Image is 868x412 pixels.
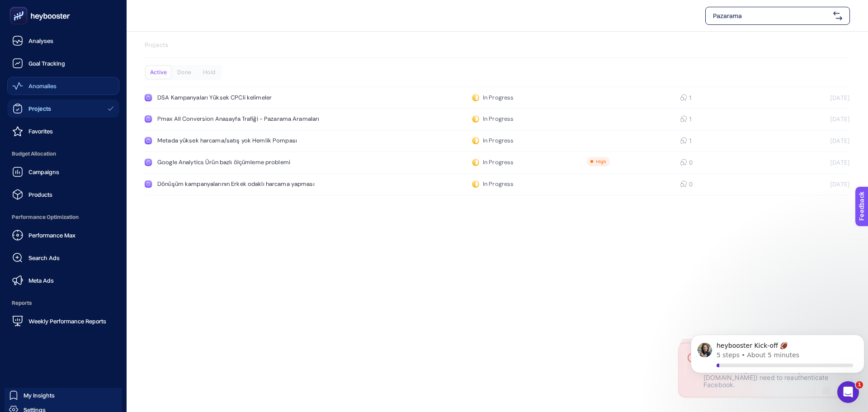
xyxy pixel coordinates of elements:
div: [DATE] [787,159,850,166]
div: [DATE] [787,115,850,123]
a: Pmax All Conversion Anasayfa Trafiği - Pazarama AramalarıIn Progress1[DATE] [145,109,850,130]
div: In Progress [472,137,514,144]
span: Meta Ads [28,277,54,284]
span: 1 [856,381,863,388]
div: Active [146,66,171,79]
span: Performance Optimization [7,208,119,226]
div: [DATE] [787,94,850,101]
a: Performance Max [7,226,119,244]
iframe: Intercom notifications message [687,324,868,388]
div: 1 [680,115,688,123]
span: Weekly Performance Reports [28,317,106,325]
div: Metada yüksek harcama/satış yok Hemlik Pompası [157,137,366,144]
div: Pmax All Conversion Anasayfa Trafiği - Pazarama Aramaları [157,115,366,123]
a: Dönüşüm kampanyalarının Erkek odaklı harcama yapmasıIn Progress0[DATE] [145,174,850,195]
span: Budget Allocation [7,145,119,163]
a: Google Analytics Ürün bazlı ölçümleme problemiIn Progress0[DATE] [145,152,850,174]
p: Projects [145,41,850,50]
div: In Progress [472,159,514,166]
span: Reports [7,294,119,312]
span: Analyses [28,37,53,44]
div: 0 [680,159,688,166]
a: Meta Ads [7,271,119,289]
div: 1 [680,137,688,144]
span: My Insights [24,392,55,399]
a: Analyses [7,32,119,50]
a: Favorites [7,122,119,140]
a: Anomalies [7,77,119,95]
span: Campaigns [28,168,59,175]
div: 0 [680,180,688,188]
div: In Progress [472,115,514,123]
a: My Insights [5,388,122,403]
div: Google Analytics Ürün bazlı ölçümleme problemi [157,159,366,166]
span: Performance Max [28,232,75,239]
span: Favorites [28,128,53,135]
span: Search Ads [28,254,60,261]
span: Goal Tracking [28,60,65,67]
div: [DATE] [787,180,850,188]
div: 1 [680,94,688,101]
a: Campaigns [7,163,119,181]
a: Projects [7,99,119,118]
span: Products [28,191,52,198]
div: [DATE] [787,137,850,144]
span: Pazarama [713,11,830,20]
div: Done [172,66,197,79]
div: In Progress [472,180,514,188]
span: Feedback [5,3,34,10]
a: Search Ads [7,249,119,267]
a: Goal Tracking [7,54,119,72]
a: Metada yüksek harcama/satış yok Hemlik PompasıIn Progress1[DATE] [145,130,850,152]
div: Hold [197,66,222,79]
div: DSA Kampanyaları Yüksek CPCli kelimeler [157,94,366,101]
div: Dönüşüm kampanyalarının Erkek odaklı harcama yapması [157,180,366,188]
span: Anomalies [28,82,57,90]
div: In Progress [472,94,514,101]
a: DSA Kampanyaları Yüksek CPCli kelimelerIn Progress1[DATE] [145,87,850,109]
a: Products [7,185,119,204]
img: svg%3e [833,11,842,20]
a: Weekly Performance Reports [7,312,119,330]
iframe: Intercom live chat [837,381,859,403]
span: Projects [28,105,51,112]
